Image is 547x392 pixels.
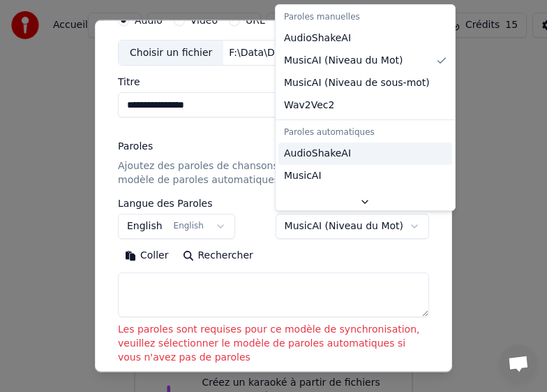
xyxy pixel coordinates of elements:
[284,31,351,45] span: AudioShakeAI
[284,99,334,112] span: Wav2Vec2
[284,76,430,90] span: MusicAI ( Niveau de sous-mot )
[284,191,324,205] span: Whisper
[284,54,403,68] span: MusicAI ( Niveau du Mot )
[284,147,351,161] span: AudioShakeAI
[278,123,452,143] div: Paroles automatiques
[278,8,452,27] div: Paroles manuelles
[284,169,322,183] span: MusicAI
